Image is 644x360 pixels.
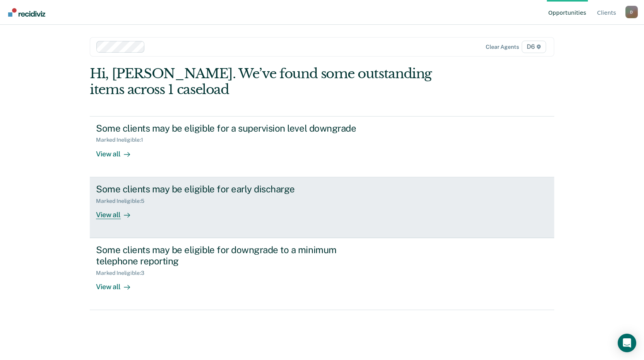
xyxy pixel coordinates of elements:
div: View all [96,276,139,291]
div: View all [96,204,139,219]
div: Marked Ineligible : 3 [96,270,150,276]
div: View all [96,143,139,158]
div: Some clients may be eligible for a supervision level downgrade [96,123,368,134]
a: Some clients may be eligible for a supervision level downgradeMarked Ineligible:1View all [90,116,554,177]
div: Hi, [PERSON_NAME]. We’ve found some outstanding items across 1 caseload [90,66,461,98]
span: D6 [522,41,546,53]
a: Some clients may be eligible for early dischargeMarked Ineligible:5View all [90,177,554,238]
div: Some clients may be eligible for early discharge [96,183,368,195]
div: Open Intercom Messenger [618,334,636,352]
div: Marked Ineligible : 1 [96,137,149,143]
div: Marked Ineligible : 5 [96,198,150,204]
div: Clear agents [486,44,519,50]
img: Recidiviz [8,8,45,17]
div: D [625,6,638,18]
button: Profile dropdown button [625,6,638,18]
a: Some clients may be eligible for downgrade to a minimum telephone reportingMarked Ineligible:3Vie... [90,238,554,310]
div: Some clients may be eligible for downgrade to a minimum telephone reporting [96,244,368,267]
